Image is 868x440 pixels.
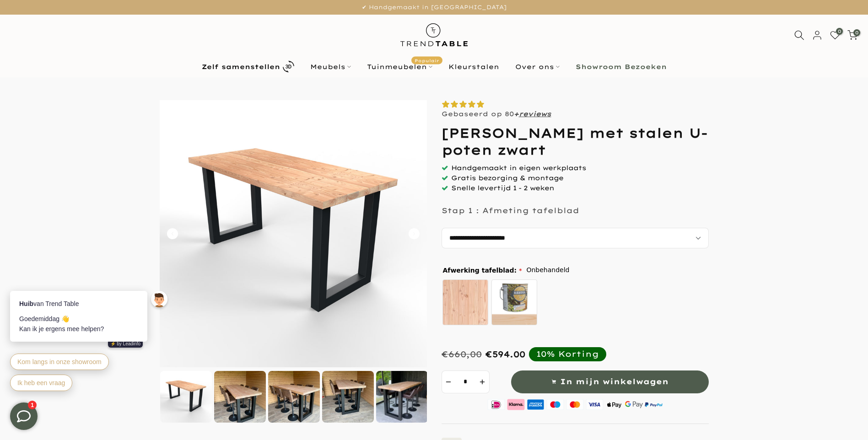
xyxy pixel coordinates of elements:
a: 0 [830,30,840,40]
button: decrement [442,370,455,393]
a: Zelf samenstellen [194,59,302,75]
b: Zelf samenstellen [202,64,280,70]
img: Douglas bartafel met stalen U-poten zwart [214,371,266,423]
span: Snelle levertijd 1 - 2 weken [451,184,554,192]
div: €660,00 [442,349,482,360]
span: €594.00 [485,349,525,360]
img: Rechthoekige douglas houten bartafel - stalen U-poten zwart [160,371,212,423]
a: Meubels [302,61,359,72]
span: Onbehandeld [526,264,569,276]
b: Showroom Bezoeken [576,64,667,70]
p: Stap 1 : Afmeting tafelblad [442,206,579,215]
img: Douglas bartafel met stalen U-poten zwart [322,371,374,423]
span: Handgemaakt in eigen werkplaats [451,164,586,172]
span: Populair [411,56,442,64]
span: Gratis bezorging & montage [451,174,563,182]
img: Douglas bartafel met stalen U-poten zwart [268,371,320,423]
button: increment [476,370,490,393]
a: TuinmeubelenPopulair [359,61,440,72]
img: Douglas bartafel met stalen U-poten zwart gepoedercoat voorkant [376,371,428,423]
img: Rechthoekige douglas houten bartafel - stalen U-poten zwart [160,100,427,367]
h1: [PERSON_NAME] met stalen U-poten zwart [442,125,709,158]
button: Carousel Next Arrow [409,228,420,239]
input: Quantity [455,370,476,393]
iframe: toggle-frame [1,393,47,439]
span: Afwerking tafelblad: [443,267,522,274]
span: 0 [836,28,843,35]
p: ✔ Handgemaakt in [GEOGRAPHIC_DATA] [11,2,857,12]
a: Kleurstalen [440,61,507,72]
a: reviews [519,110,551,118]
a: Over ons [507,61,567,72]
button: In mijn winkelwagen [511,370,709,393]
iframe: bot-iframe [1,246,179,402]
img: trend-table [394,15,474,55]
div: 10% Korting [536,349,599,359]
select: autocomplete="off" [442,228,709,248]
span: In mijn winkelwagen [560,375,669,388]
strong: + [514,110,519,118]
span: 0 [853,29,860,36]
button: Carousel Back Arrow [167,228,178,239]
a: Showroom Bezoeken [567,61,674,72]
a: 0 [847,30,857,40]
p: Gebaseerd op 80 [442,110,551,118]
